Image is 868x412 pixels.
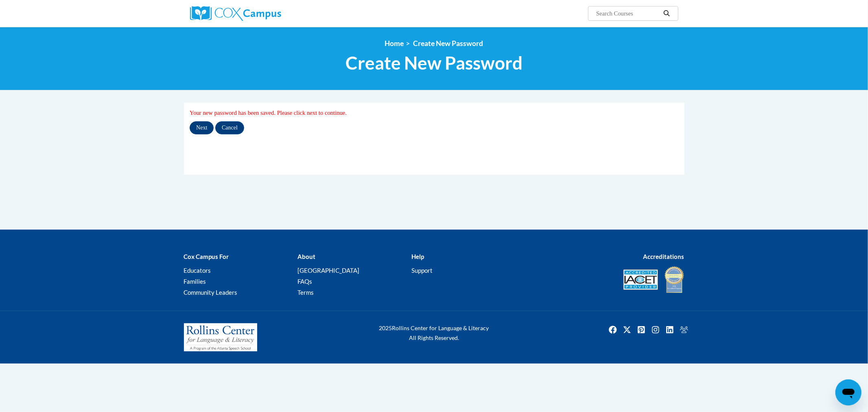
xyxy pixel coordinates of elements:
[297,267,359,274] a: [GEOGRAPHIC_DATA]
[621,323,634,336] img: Twitter icon
[184,278,206,285] a: Families
[621,323,634,336] a: Twitter
[379,324,392,331] span: 2025
[413,39,483,48] span: Create New Password
[623,270,658,290] img: Accredited IACET® Provider
[411,267,433,274] a: Support
[595,9,660,18] input: Search Courses
[635,323,648,336] a: Pinterest
[190,6,345,21] a: Cox Campus
[184,267,211,274] a: Educators
[663,323,676,336] a: Linkedin
[649,323,662,336] img: Instagram icon
[184,289,238,296] a: Community Leaders
[678,323,691,336] a: Facebook Group
[664,265,684,294] img: IDA® Accredited
[660,9,673,18] button: Search
[190,121,214,134] input: Next
[649,323,662,336] a: Instagram
[835,379,861,405] iframe: Button to launch messaging window
[663,323,676,336] img: LinkedIn icon
[385,39,404,48] a: Home
[635,323,648,336] img: Pinterest icon
[190,110,347,116] span: Your new password has been saved. Please click next to continue.
[606,323,619,336] a: Facebook
[297,278,312,285] a: FAQs
[215,121,244,134] input: Cancel
[411,253,424,260] b: Help
[606,323,619,336] img: Facebook icon
[345,52,523,74] span: Create New Password
[297,289,314,296] a: Terms
[184,253,229,260] b: Cox Campus For
[190,6,281,21] img: Cox Campus
[184,323,257,352] img: Rollins Center for Language & Literacy - A Program of the Atlanta Speech School
[349,323,520,343] div: Rollins Center for Language & Literacy All Rights Reserved.
[643,253,684,260] b: Accreditations
[297,253,315,260] b: About
[678,323,691,336] img: Facebook group icon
